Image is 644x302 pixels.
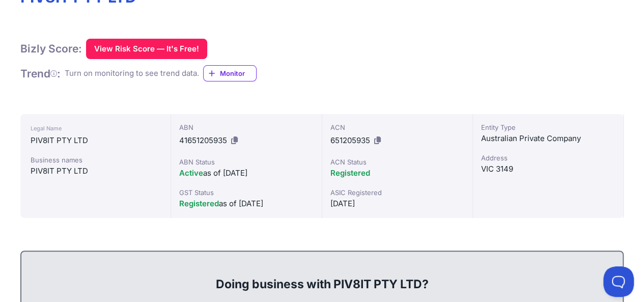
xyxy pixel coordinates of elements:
[481,122,615,132] div: Entity Type
[481,163,615,175] div: VIC 3149
[603,266,634,297] iframe: Toggle Customer Support
[86,39,207,59] button: View Risk Score — It's Free!
[20,42,82,56] h1: Bizly Score:
[330,168,370,178] span: Registered
[220,68,256,78] span: Monitor
[330,187,464,198] div: ASIC Registered
[179,187,313,198] div: GST Status
[65,68,199,79] div: Turn on monitoring to see trend data.
[330,198,464,210] div: [DATE]
[481,153,615,163] div: Address
[330,135,370,145] span: 651205935
[179,167,313,179] div: as of [DATE]
[330,122,464,132] div: ACN
[203,65,257,81] a: Monitor
[330,157,464,167] div: ACN Status
[481,132,615,145] div: Australian Private Company
[31,165,160,177] div: PIV8IT PTY LTD
[179,157,313,167] div: ABN Status
[179,168,203,178] span: Active
[32,260,612,292] div: Doing business with PIV8IT PTY LTD?
[179,199,219,208] span: Registered
[31,155,160,165] div: Business names
[31,122,160,134] div: Legal Name
[31,134,160,147] div: PIV8IT PTY LTD
[20,67,61,80] h1: Trend :
[179,198,313,210] div: as of [DATE]
[179,135,227,145] span: 41651205935
[179,122,313,132] div: ABN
